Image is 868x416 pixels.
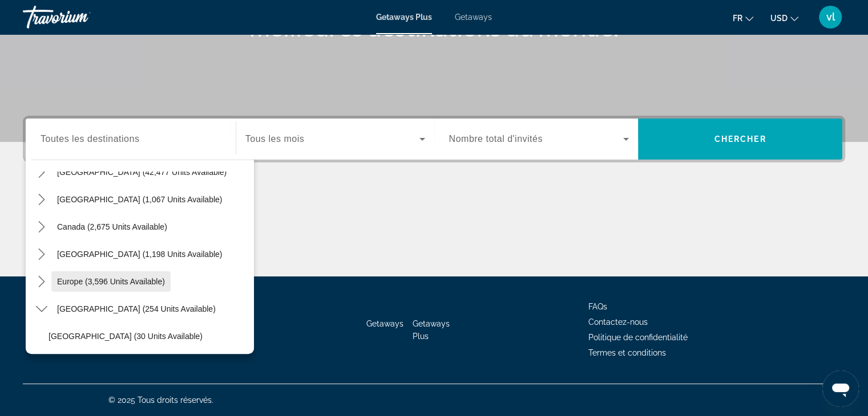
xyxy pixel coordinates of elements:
[108,395,213,405] span: © 2025 Tous droits réservés.
[57,277,165,286] span: Europe (3,596 units available)
[588,317,648,327] a: Contactez-nous
[588,302,607,311] a: FAQs
[733,14,742,23] span: fr
[23,2,137,32] a: Travorium
[26,119,842,160] div: Search widget
[770,10,798,26] button: Change currency
[51,271,171,292] button: Select destination: Europe (3,596 units available)
[57,168,227,177] span: [GEOGRAPHIC_DATA] (42,477 units available)
[638,119,842,160] button: Search
[31,299,51,319] button: Toggle Australia (254 units available) submenu
[43,326,254,346] button: Select destination: New South Wales (30 units available)
[41,133,221,146] input: Select destination
[57,222,167,231] span: Canada (2,675 units available)
[41,134,139,144] span: Toutes les destinations
[376,13,432,22] a: Getaways Plus
[366,319,403,328] a: Getaways
[49,332,203,341] span: [GEOGRAPHIC_DATA] (30 units available)
[31,217,51,237] button: Toggle Canada (2,675 units available) submenu
[51,162,232,182] button: Select destination: United States (42,477 units available)
[455,13,492,22] a: Getaways
[51,299,221,319] button: Select destination: Australia (254 units available)
[822,370,859,407] iframe: Bouton de lancement de la fenêtre de messagerie
[57,250,222,259] span: [GEOGRAPHIC_DATA] (1,198 units available)
[815,5,845,29] button: User Menu
[57,195,222,204] span: [GEOGRAPHIC_DATA] (1,067 units available)
[31,162,51,182] button: Toggle United States (42,477 units available) submenu
[51,189,228,210] button: Select destination: Mexico (1,067 units available)
[51,244,228,264] button: Select destination: Caribbean & Atlantic Islands (1,198 units available)
[31,272,51,292] button: Toggle Europe (3,596 units available) submenu
[714,134,766,144] span: Chercher
[770,14,788,23] span: USD
[26,154,254,354] div: Destination options
[826,11,835,23] span: vl
[245,134,304,144] span: Tous les mois
[413,319,450,341] a: Getaways Plus
[51,217,173,237] button: Select destination: Canada (2,675 units available)
[733,10,753,26] button: Change language
[588,333,688,342] a: Politique de confidentialité
[57,304,216,313] span: [GEOGRAPHIC_DATA] (254 units available)
[588,348,666,357] a: Termes et conditions
[31,244,51,264] button: Toggle Caribbean & Atlantic Islands (1,198 units available) submenu
[31,190,51,210] button: Toggle Mexico (1,067 units available) submenu
[449,134,543,144] span: Nombre total d'invités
